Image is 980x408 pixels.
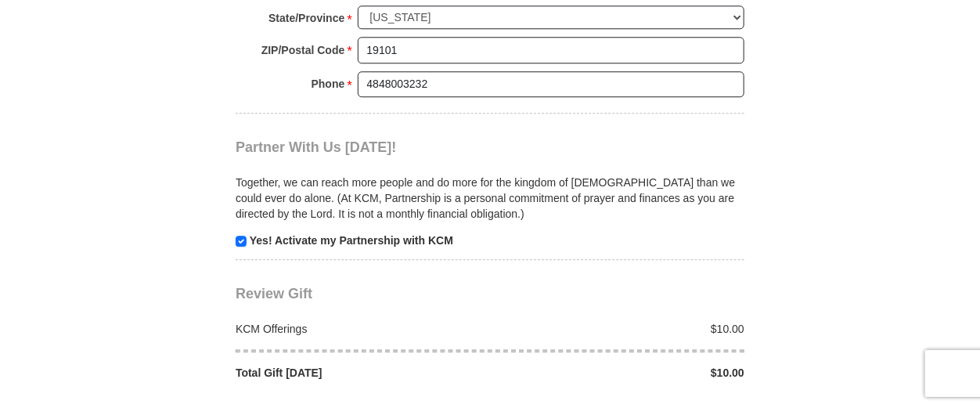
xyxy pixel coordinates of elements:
[490,321,753,337] div: $10.00
[236,139,397,155] span: Partner With Us [DATE]!
[312,73,345,95] strong: Phone
[261,39,345,61] strong: ZIP/Postal Code
[236,175,744,222] p: Together, we can reach more people and do more for the kingdom of [DEMOGRAPHIC_DATA] than we coul...
[250,234,453,247] strong: Yes! Activate my Partnership with KCM
[490,365,753,381] div: $10.00
[236,286,312,301] span: Review Gift
[228,365,491,381] div: Total Gift [DATE]
[228,321,491,337] div: KCM Offerings
[268,7,344,29] strong: State/Province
